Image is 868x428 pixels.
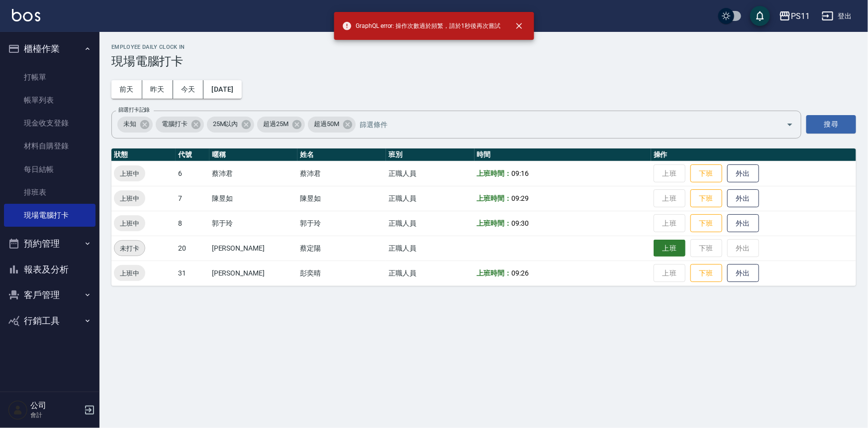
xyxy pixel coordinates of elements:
[156,117,204,133] div: 電腦打卡
[114,268,145,279] span: 上班中
[4,257,96,283] button: 報表及分析
[4,204,96,227] a: 現場電腦打卡
[176,186,209,211] td: 7
[4,36,96,62] button: 櫃檯作業
[386,161,475,186] td: 正職人員
[477,194,512,202] b: 上班時間：
[297,148,386,161] th: 姓名
[297,186,386,211] td: 陳昱如
[209,261,298,285] td: [PERSON_NAME]
[176,236,209,261] td: 20
[727,264,759,283] button: 外出
[806,115,856,134] button: 搜尋
[8,400,28,420] img: Person
[114,193,145,204] span: 上班中
[114,168,145,179] span: 上班中
[111,44,856,50] h2: Employee Daily Clock In
[176,211,209,236] td: 8
[4,308,96,334] button: 行銷工具
[386,186,475,211] td: 正職人員
[297,261,386,285] td: 彭奕晴
[750,6,770,26] button: save
[4,89,96,112] a: 帳單列表
[357,116,769,133] input: 篩選條件
[117,117,153,133] div: 未知
[475,148,651,161] th: 時間
[308,117,356,133] div: 超過50M
[791,10,810,22] div: PS11
[308,119,345,129] span: 超過50M
[176,261,209,285] td: 31
[30,401,81,411] h5: 公司
[690,264,722,283] button: 下班
[207,117,255,133] div: 25M以內
[727,164,759,183] button: 外出
[209,148,298,161] th: 暱稱
[118,106,150,114] label: 篩選打卡記錄
[30,411,81,420] p: 會計
[651,148,856,161] th: 操作
[477,219,512,227] b: 上班時間：
[386,211,475,236] td: 正職人員
[111,148,176,161] th: 狀態
[297,211,386,236] td: 郭于玲
[727,189,759,208] button: 外出
[176,161,209,186] td: 6
[297,161,386,186] td: 蔡沛君
[12,9,40,21] img: Logo
[690,164,722,183] button: 下班
[511,194,529,202] span: 09:29
[114,243,145,254] span: 未打卡
[818,7,856,25] button: 登出
[4,158,96,181] a: 每日結帳
[173,80,204,99] button: 今天
[4,181,96,204] a: 排班表
[4,112,96,135] a: 現金收支登錄
[511,169,529,177] span: 09:16
[690,214,722,233] button: 下班
[209,161,298,186] td: 蔡沛君
[114,218,145,229] span: 上班中
[477,169,512,177] b: 上班時間：
[654,240,685,257] button: 上班
[111,80,142,99] button: 前天
[142,80,173,99] button: 昨天
[511,219,529,227] span: 09:30
[4,282,96,308] button: 客戶管理
[386,261,475,285] td: 正職人員
[297,236,386,261] td: 蔡定陽
[209,236,298,261] td: [PERSON_NAME]
[690,189,722,208] button: 下班
[156,119,193,129] span: 電腦打卡
[209,211,298,236] td: 郭于玲
[727,214,759,233] button: 外出
[386,236,475,261] td: 正職人員
[477,269,512,277] b: 上班時間：
[4,66,96,89] a: 打帳單
[386,148,475,161] th: 班別
[511,269,529,277] span: 09:26
[775,6,814,26] button: PS11
[782,117,798,133] button: Open
[4,135,96,157] a: 材料自購登錄
[111,54,856,68] h3: 現場電腦打卡
[176,148,209,161] th: 代號
[508,15,530,37] button: close
[117,119,142,129] span: 未知
[207,119,244,129] span: 25M以內
[257,119,294,129] span: 超過25M
[203,80,241,99] button: [DATE]
[257,117,305,133] div: 超過25M
[342,21,500,31] span: GraphQL error: 操作次數過於頻繁，請於1秒後再次嘗試
[4,231,96,257] button: 預約管理
[209,186,298,211] td: 陳昱如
